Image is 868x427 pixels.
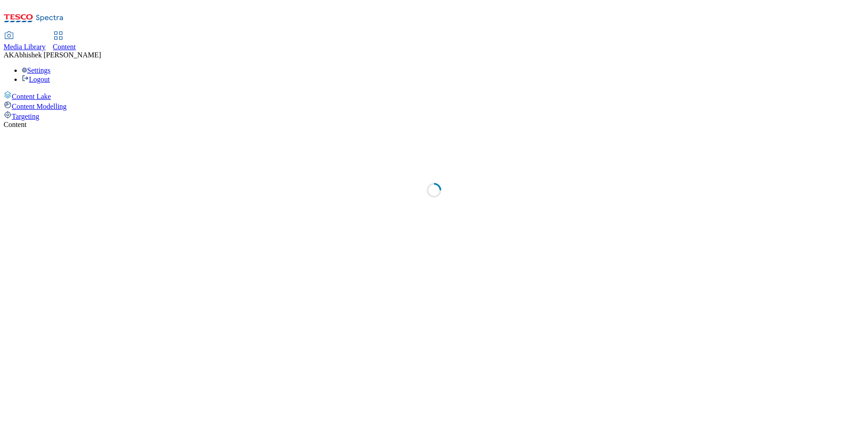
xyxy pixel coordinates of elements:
[4,43,46,51] span: Media Library
[12,103,66,110] span: Content Modelling
[22,75,50,83] a: Logout
[4,121,864,129] div: Content
[12,93,51,100] span: Content Lake
[12,113,39,120] span: Targeting
[4,111,864,121] a: Targeting
[4,32,46,51] a: Media Library
[4,51,14,59] span: AK
[4,91,864,101] a: Content Lake
[53,43,76,51] span: Content
[53,32,76,51] a: Content
[22,66,51,74] a: Settings
[4,101,864,111] a: Content Modelling
[14,51,101,59] span: Abhishek [PERSON_NAME]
